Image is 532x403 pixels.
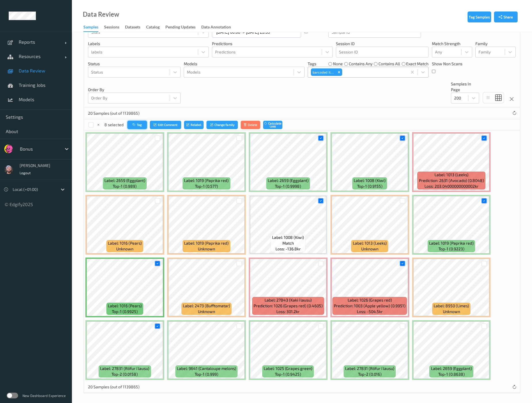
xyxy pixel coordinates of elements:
span: top-1 (0.9425) [275,371,301,377]
div: barcoded item [311,68,336,76]
span: top-1 (0.9155) [357,183,382,189]
span: Label: 1019 (Paprika red) [429,240,474,246]
button: Relabel [184,121,204,129]
button: Tag Samples [468,11,491,22]
p: 20 Samples (out of 1139865) [88,384,139,390]
span: unknown [361,246,378,252]
span: top-1 (0.989) [113,183,137,189]
a: Samples [83,23,104,32]
span: Prediction: 2631 (Avocado) (0.8048) [419,178,484,183]
button: Delete [241,121,260,129]
label: none [333,61,343,67]
div: Remove barcoded item [336,68,342,76]
span: top-1 (0.9925) [112,309,138,314]
p: Show Non Scans [432,61,462,67]
span: Label: 2473 (Bufftomatar) [183,303,230,309]
span: Label: 2659 (Eggplant) [268,178,309,183]
a: Catalog [146,23,165,31]
span: Label: 27831 (Rófur í lausu) [345,366,394,371]
button: Share [494,11,518,22]
span: Label: 1013 (Leeks) [435,172,468,178]
span: unknown [198,246,215,252]
span: Label: 1016 (Pears) [108,240,142,246]
label: contains all [378,61,400,67]
p: Match Strength [432,41,472,47]
span: Label: 1008 (Kiwi) [272,235,304,240]
span: top-1 (0.9223) [439,246,464,252]
span: unknown [443,309,460,314]
p: Family [475,41,516,47]
span: top-2 (0.0158) [112,371,138,377]
span: Label: 8950 (Limes) [434,303,469,309]
p: Order By [88,87,181,93]
p: Tags [308,61,316,67]
button: Tag [127,121,147,129]
a: Pending Updates [165,23,201,31]
p: Models [184,61,305,67]
span: Label: 27843 (Kaki í lausu) [265,297,312,303]
span: Label: 1026 (Grapes red) [348,297,392,303]
a: Sessions [104,23,125,31]
span: Loss: 203.04000000000002kr [424,183,479,189]
button: Edit Comment [150,121,181,129]
span: unknown [116,246,133,252]
span: top-2 (0.016) [358,371,382,377]
p: Predictions [212,41,333,47]
p: 20 Samples (out of 1139865) [88,110,139,116]
a: Datasets [125,23,146,31]
button: Change family [206,121,238,129]
span: top-1 (0.999) [195,371,218,377]
label: contains any [349,61,372,67]
p: Session ID [336,41,428,47]
p: labels [88,41,209,47]
div: Pending Updates [165,24,196,31]
span: top-1 (0.9998) [275,183,301,189]
span: Label: 2659 (Eggplant) [104,178,145,183]
span: Label: 1016 (Pears) [108,303,142,309]
div: Catalog [146,24,160,31]
span: top-1 (0.8638) [438,371,465,377]
div: Sessions [104,24,119,31]
span: top-1 (0.577) [195,183,218,189]
a: Data Annotation [201,23,237,31]
span: Loss: -504.5kr [357,309,383,314]
p: Samples In Page [451,81,479,93]
span: Label: 9641 (Cantaloupe melons) [177,366,236,371]
span: Label: 1008 (Kiwi) [354,178,386,183]
span: Loss: -136.8kr [275,246,301,252]
div: Data Review [83,11,119,17]
span: Label: 1013 (Leeks) [353,240,387,246]
span: Label: 1025 (Grapes green) [264,366,312,371]
span: match [282,240,294,246]
span: Loss: 301.2kr [276,309,300,314]
div: Data Annotation [201,24,231,31]
p: 8 selected [104,122,124,128]
button: Calculate Loss [263,121,283,129]
span: Label: 1019 (Paprika red) [184,178,229,183]
label: exact match [406,61,428,67]
span: unknown [198,309,215,314]
span: Label: 1019 (Paprika red) [184,240,229,246]
div: Samples [83,24,98,32]
span: Prediction: 1003 (Apple yellow) (0.9951) [334,303,405,309]
span: Prediction: 1026 (Grapes red) (0.4605) [254,303,323,309]
div: Datasets [125,24,140,31]
p: Status [88,61,181,67]
span: Label: 2659 (Eggplant) [431,366,472,371]
span: Label: 27831 (Rófur í lausu) [100,366,149,371]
